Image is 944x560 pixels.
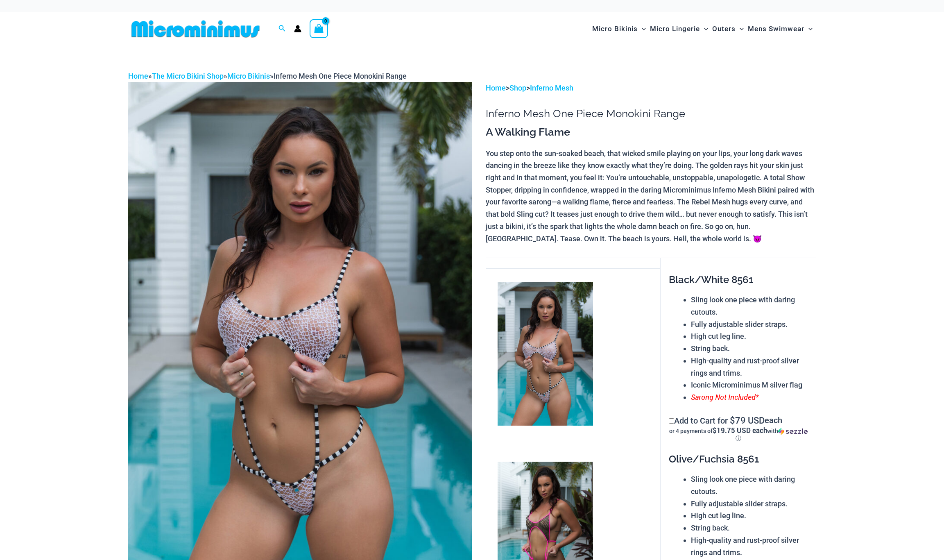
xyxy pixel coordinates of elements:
a: View Shopping Cart, empty [310,19,328,38]
span: Olive/Fuchsia 8561 [669,453,759,465]
span: Black/White 8561 [669,274,753,286]
span: 79 USD [730,415,765,427]
p: You step onto the sun-soaked beach, that wicked smile playing on your lips, your long dark waves ... [486,147,816,245]
span: Sarong Not Included* [691,392,758,402]
li: Fully adjustable slider straps. [691,318,808,331]
a: Shop [509,84,526,92]
li: High cut leg line. [691,510,808,522]
h1: Inferno Mesh One Piece Monokini Range [486,107,816,120]
a: OutersMenu ToggleMenu Toggle [710,16,746,41]
div: or 4 payments of$19.75 USD eachwithSezzle Click to learn more about Sezzle [669,427,808,442]
img: MM SHOP LOGO FLAT [128,20,263,38]
span: each [765,415,782,427]
a: Inferno Mesh [530,84,573,92]
div: or 4 payments of with [669,427,808,442]
span: Menu Toggle [736,18,744,39]
a: Micro Bikinis [227,72,270,80]
span: Inferno Mesh One Piece Monokini Range [274,72,407,80]
span: Menu Toggle [700,18,708,39]
label: Add to Cart for [669,416,808,443]
span: Outers [712,18,736,39]
p: > > [486,82,816,94]
a: Mens SwimwearMenu ToggleMenu Toggle [746,16,815,41]
li: String back. [691,342,808,355]
a: Micro LingerieMenu ToggleMenu Toggle [648,16,710,41]
li: High cut leg line. [691,330,808,342]
img: Inferno Mesh Black White 8561 One Piece [498,282,593,426]
li: Iconic Microminimus M silver flag [691,379,808,391]
span: Micro Lingerie [650,18,700,39]
span: Menu Toggle [638,18,646,39]
a: Micro BikinisMenu ToggleMenu Toggle [590,16,648,41]
a: Account icon link [294,25,301,32]
span: $19.75 USD each [713,426,767,435]
li: High-quality and rust-proof silver rings and trims. [691,355,808,379]
input: Add to Cart for$79 USD eachor 4 payments of$19.75 USD eachwithSezzle Click to learn more about Se... [669,418,674,424]
img: Sezzle [778,428,808,435]
li: Sling look one piece with daring cutouts. [691,473,808,497]
a: Search icon link [278,24,286,34]
li: Sling look one piece with daring cutouts. [691,294,808,318]
a: The Micro Bikini Shop [152,72,224,80]
span: Menu Toggle [804,18,813,39]
nav: Site Navigation [589,15,816,43]
li: Fully adjustable slider straps. [691,498,808,510]
span: Mens Swimwear [748,18,804,39]
a: Home [128,72,148,80]
li: String back. [691,522,808,534]
span: Micro Bikinis [592,18,638,39]
h3: A Walking Flame [486,125,816,139]
a: Home [486,84,506,92]
span: » » » [128,72,407,80]
span: $ [730,415,735,426]
li: High-quality and rust-proof silver rings and trims. [691,534,808,558]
